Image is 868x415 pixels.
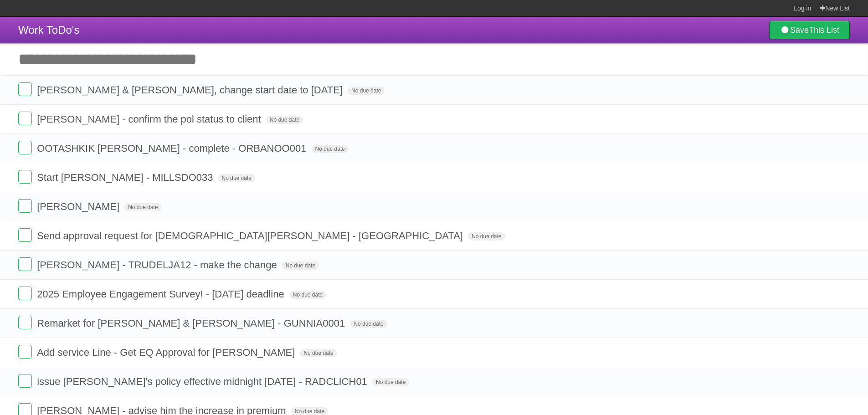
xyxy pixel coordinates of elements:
span: No due date [289,291,326,299]
span: [PERSON_NAME] - TRUDELJA12 - make the change [37,259,279,271]
label: Done [18,374,32,388]
label: Done [18,345,32,359]
span: Start [PERSON_NAME] - MILLSDO033 [37,172,215,183]
span: No due date [372,378,409,386]
label: Done [18,82,32,96]
span: issue [PERSON_NAME]'s policy effective midnight [DATE] - RADCLICH01 [37,376,370,387]
span: [PERSON_NAME] & [PERSON_NAME], change start date to [DATE] [37,84,345,96]
span: No due date [218,174,255,182]
span: Send approval request for [DEMOGRAPHIC_DATA][PERSON_NAME] - [GEOGRAPHIC_DATA] [37,230,465,241]
span: [PERSON_NAME] - confirm the pol status to client [37,113,263,125]
span: Work ToDo's [18,24,79,36]
span: No due date [300,349,337,357]
label: Done [18,287,32,300]
a: SaveThis List [769,21,850,39]
label: Done [18,141,32,154]
b: This List [809,26,839,35]
span: No due date [468,232,505,241]
label: Done [18,316,32,329]
span: No due date [266,116,303,124]
span: No due date [312,145,349,153]
span: OOTASHKIK [PERSON_NAME] - complete - ORBANOO001 [37,143,308,154]
span: No due date [124,203,161,211]
span: No due date [350,320,387,328]
span: No due date [282,261,319,270]
span: [PERSON_NAME] [37,201,122,212]
label: Done [18,170,32,184]
label: Done [18,257,32,271]
span: Remarket for [PERSON_NAME] & [PERSON_NAME] - GUNNIA0001 [37,318,347,329]
label: Done [18,228,32,242]
label: Done [18,199,32,213]
label: Done [18,112,32,125]
span: Add service Line - Get EQ Approval for [PERSON_NAME] [37,347,297,358]
span: No due date [348,87,385,95]
span: 2025 Employee Engagement Survey! - [DATE] deadline [37,288,287,300]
